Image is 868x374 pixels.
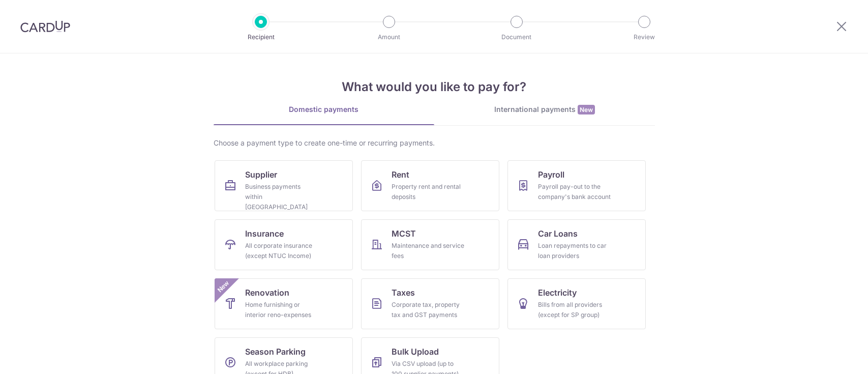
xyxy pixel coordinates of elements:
div: Domestic payments [214,104,434,114]
span: Electricity [538,286,577,299]
a: PayrollPayroll pay-out to the company's bank account [507,160,646,211]
a: ElectricityBills from all providers (except for SP group) [507,278,646,329]
div: Corporate tax, property tax and GST payments [392,300,465,320]
span: Car Loans [538,227,578,240]
a: RenovationHome furnishing or interior reno-expensesNew [215,278,353,329]
span: Supplier [245,168,277,181]
p: Document [479,32,554,42]
div: Bills from all providers (except for SP group) [538,300,611,320]
span: Renovation [245,286,289,299]
span: Bulk Upload [392,346,439,358]
span: Payroll [538,168,564,181]
iframe: Opens a widget where you can find more information [803,343,858,369]
span: Season Parking [245,346,306,358]
span: MCST [392,227,416,240]
div: Maintenance and service fees [392,241,465,261]
span: Rent [392,168,409,181]
div: Business payments within [GEOGRAPHIC_DATA] [245,182,318,212]
div: All corporate insurance (except NTUC Income) [245,241,318,261]
div: Property rent and rental deposits [392,182,465,202]
div: Choose a payment type to create one-time or recurring payments. [214,138,655,148]
a: RentProperty rent and rental deposits [361,160,499,211]
span: New [578,105,595,114]
div: Payroll pay-out to the company's bank account [538,182,611,202]
a: TaxesCorporate tax, property tax and GST payments [361,278,499,329]
p: Recipient [223,32,298,42]
span: Insurance [245,227,284,240]
div: Loan repayments to car loan providers [538,241,611,261]
a: SupplierBusiness payments within [GEOGRAPHIC_DATA] [215,160,353,211]
a: MCSTMaintenance and service fees [361,219,499,270]
span: Taxes [392,286,415,299]
img: CardUp [20,20,70,33]
a: Car LoansLoan repayments to car loan providers [507,219,646,270]
p: Amount [351,32,427,42]
div: Home furnishing or interior reno-expenses [245,300,318,320]
p: Review [607,32,682,42]
h4: What would you like to pay for? [214,78,655,96]
div: International payments [434,104,655,115]
a: InsuranceAll corporate insurance (except NTUC Income) [215,219,353,270]
span: New [215,278,231,295]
